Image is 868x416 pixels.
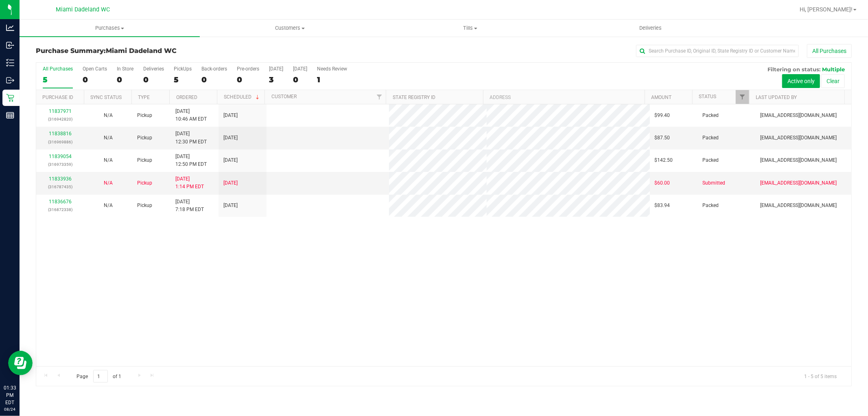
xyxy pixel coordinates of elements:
div: 0 [143,75,164,84]
span: Page of 1 [70,370,128,383]
span: Packed [703,134,719,142]
span: Multiple [822,66,845,73]
div: 0 [83,75,107,84]
div: Needs Review [317,66,347,72]
span: Packed [703,112,719,119]
span: Tills [380,24,560,32]
iframe: Resource center [8,351,33,375]
div: [DATE] [293,66,307,72]
span: Packed [703,156,719,164]
span: [DATE] 7:18 PM EDT [175,198,204,214]
a: Ordered [176,95,197,100]
span: $99.40 [655,112,670,119]
span: Pickup [137,202,152,209]
p: (316969886) [41,138,79,146]
span: $142.50 [655,156,673,164]
span: Hi, [PERSON_NAME]! [800,6,853,13]
div: 5 [43,75,73,84]
span: [EMAIL_ADDRESS][DOMAIN_NAME] [760,134,837,142]
span: [DATE] 10:46 AM EDT [175,108,207,123]
span: Pickup [137,179,152,187]
div: All Purchases [43,66,73,72]
button: Active only [782,74,820,88]
div: 5 [174,75,192,84]
span: Customers [200,24,380,32]
a: Purchase ID [42,95,73,100]
span: [DATE] [223,202,238,209]
span: [DATE] [223,112,238,119]
p: (316787435) [41,183,79,191]
span: Purchases [20,24,200,32]
div: 0 [293,75,307,84]
span: Filtering on status: [767,66,820,73]
span: Not Applicable [104,135,113,141]
p: (316942820) [41,115,79,123]
span: [EMAIL_ADDRESS][DOMAIN_NAME] [760,156,837,164]
span: Miami Dadeland WC [106,47,177,55]
inline-svg: Inbound [6,41,14,49]
a: 11837971 [49,108,72,114]
a: 11839054 [49,154,72,159]
p: 01:33 PM EDT [4,384,16,406]
a: Filter [736,90,749,104]
div: 1 [317,75,347,84]
button: All Purchases [807,44,852,58]
div: Pre-orders [237,66,259,72]
button: Clear [821,74,845,88]
inline-svg: Retail [6,94,14,102]
a: Tills [380,20,560,37]
a: Customers [200,20,380,37]
span: $60.00 [655,179,670,187]
div: 0 [117,75,133,84]
span: Not Applicable [104,202,113,208]
button: N/A [104,134,113,142]
div: [DATE] [269,66,283,72]
th: Address [483,90,645,104]
span: [EMAIL_ADDRESS][DOMAIN_NAME] [760,202,837,209]
span: Not Applicable [104,180,113,186]
p: 08/24 [4,406,16,412]
a: Type [138,95,150,100]
span: $83.94 [655,202,670,209]
span: Pickup [137,134,152,142]
inline-svg: Analytics [6,24,14,32]
a: Deliveries [560,20,741,37]
span: Miami Dadeland WC [56,6,110,13]
a: Customer [271,94,297,99]
span: [DATE] 12:30 PM EDT [175,130,207,145]
span: [DATE] 1:14 PM EDT [175,175,204,191]
div: 0 [237,75,259,84]
span: 1 - 5 of 5 items [798,370,843,382]
a: Amount [651,95,671,100]
p: (316973359) [41,161,79,168]
inline-svg: Inventory [6,59,14,67]
input: 1 [93,370,108,383]
button: N/A [104,156,113,164]
a: Sync Status [90,95,122,100]
p: (316872338) [41,206,79,214]
span: Not Applicable [104,157,113,163]
span: Pickup [137,156,152,164]
span: Submitted [703,179,726,187]
inline-svg: Reports [6,111,14,119]
button: N/A [104,179,113,187]
span: Pickup [137,112,152,119]
div: 3 [269,75,283,84]
div: Deliveries [143,66,164,72]
span: Deliveries [628,24,673,32]
span: [DATE] [223,156,238,164]
span: [EMAIL_ADDRESS][DOMAIN_NAME] [760,179,837,187]
span: Packed [703,202,719,209]
inline-svg: Outbound [6,76,14,84]
input: Search Purchase ID, Original ID, State Registry ID or Customer Name... [636,45,799,57]
h3: Purchase Summary: [36,47,308,55]
span: [DATE] 12:50 PM EDT [175,153,207,168]
span: [EMAIL_ADDRESS][DOMAIN_NAME] [760,112,837,119]
span: [DATE] [223,134,238,142]
div: 0 [201,75,227,84]
span: Not Applicable [104,112,113,118]
span: $87.50 [655,134,670,142]
a: 11836676 [49,199,72,205]
button: N/A [104,202,113,209]
a: Scheduled [224,94,261,100]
